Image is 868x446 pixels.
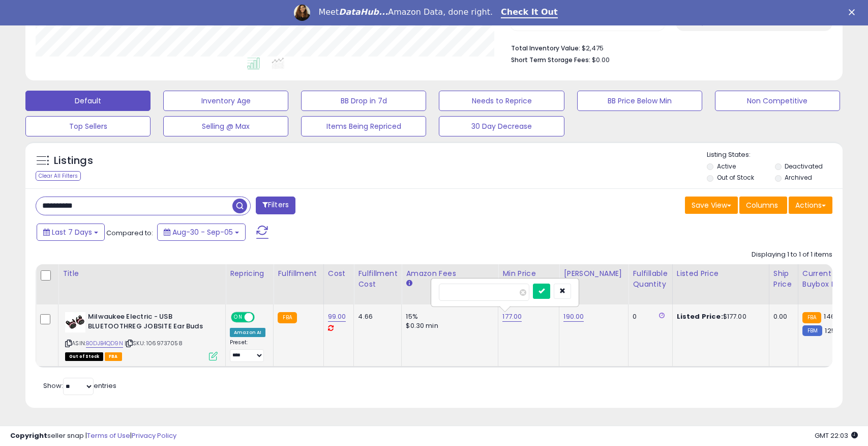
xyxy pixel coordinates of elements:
[10,431,176,441] div: seller snap | |
[824,312,844,321] span: 146.37
[752,250,832,260] div: Displaying 1 to 1 of 1 items
[230,339,265,362] div: Preset:
[773,312,790,321] div: 0.00
[849,9,859,15] div: Close
[563,268,624,279] div: [PERSON_NAME]
[37,224,105,241] button: Last 7 Days
[294,5,310,21] img: Profile image for Georgie
[406,321,490,330] div: $0.30 min
[502,268,555,279] div: Min Price
[802,312,821,323] small: FBA
[633,268,668,290] div: Fulfillable Quantity
[339,7,388,17] i: DataHub...
[785,162,823,171] label: Deactivated
[278,268,319,279] div: Fulfillment
[717,162,736,171] label: Active
[511,44,580,52] b: Total Inventory Value:
[677,268,765,279] div: Listed Price
[773,268,794,290] div: Ship Price
[43,381,116,391] span: Show: entries
[785,173,812,182] label: Archived
[105,352,122,361] span: FBA
[86,339,123,348] a: B0DJB4QD9N
[301,116,426,136] button: Items Being Repriced
[230,328,265,337] div: Amazon AI
[406,279,412,288] small: Amazon Fees.
[633,312,664,321] div: 0
[232,313,245,322] span: ON
[802,268,855,290] div: Current Buybox Price
[88,312,212,333] b: Milwaukee Electric - USB BLUETOOTHREG JOBSITE Ear Buds
[511,41,825,53] li: $2,475
[230,268,269,279] div: Repricing
[65,312,218,359] div: ASIN:
[256,197,295,214] button: Filters
[439,116,564,136] button: 30 Day Decrease
[685,197,738,214] button: Save View
[63,268,221,279] div: Title
[132,431,176,440] a: Privacy Policy
[36,171,81,181] div: Clear All Filters
[52,227,92,237] span: Last 7 Days
[125,339,183,347] span: | SKU: 1069737058
[406,268,494,279] div: Amazon Fees
[746,200,778,210] span: Columns
[172,227,233,237] span: Aug-30 - Sep-05
[717,173,754,182] label: Out of Stock
[87,431,130,440] a: Terms of Use
[318,7,493,17] div: Meet Amazon Data, done right.
[502,312,522,322] a: 177.00
[802,325,822,336] small: FBM
[328,312,346,322] a: 99.00
[707,150,843,160] p: Listing States:
[677,312,761,321] div: $177.00
[65,312,85,332] img: 41CeVXM8lsL._SL40_.jpg
[358,268,397,290] div: Fulfillment Cost
[157,224,246,241] button: Aug-30 - Sep-05
[789,197,832,214] button: Actions
[163,91,288,111] button: Inventory Age
[577,91,702,111] button: BB Price Below Min
[358,312,394,321] div: 4.66
[301,91,426,111] button: BB Drop in 7d
[25,91,151,111] button: Default
[406,312,490,321] div: 15%
[106,228,153,238] span: Compared to:
[677,312,723,321] b: Listed Price:
[54,154,93,168] h5: Listings
[592,55,610,65] span: $0.00
[439,91,564,111] button: Needs to Reprice
[501,7,558,18] a: Check It Out
[715,91,840,111] button: Non Competitive
[815,431,858,440] span: 2025-09-13 22:03 GMT
[328,268,350,279] div: Cost
[163,116,288,136] button: Selling @ Max
[253,313,270,322] span: OFF
[278,312,296,323] small: FBA
[825,326,835,336] span: 125
[65,352,103,361] span: All listings that are currently out of stock and unavailable for purchase on Amazon
[25,116,151,136] button: Top Sellers
[563,312,584,322] a: 190.00
[511,55,590,64] b: Short Term Storage Fees:
[10,431,47,440] strong: Copyright
[739,197,787,214] button: Columns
